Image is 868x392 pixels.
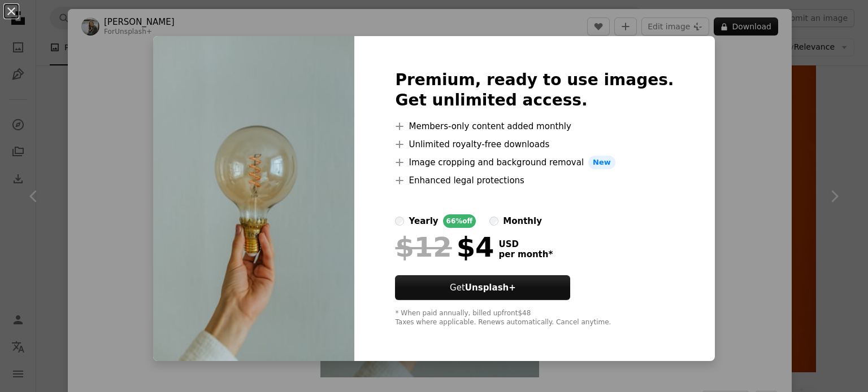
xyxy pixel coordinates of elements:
img: premium_photo-1676750395664-3ac0783ae2c2 [153,36,354,361]
h2: Premium, ready to use images. Get unlimited access. [395,70,674,111]
div: * When paid annually, billed upfront $48 Taxes where applicable. Renews automatically. Cancel any... [395,309,674,327]
input: monthly [489,217,498,226]
div: monthly [503,214,542,228]
span: USD [498,239,553,249]
li: Members-only content added monthly [395,120,674,133]
li: Enhanced legal protections [395,174,674,187]
div: yearly [409,214,438,228]
div: 66% off [443,214,476,228]
span: New [588,156,615,169]
span: $12 [395,232,452,262]
div: $4 [395,232,494,262]
strong: Unsplash+ [465,283,516,293]
button: GetUnsplash+ [395,275,570,300]
li: Unlimited royalty-free downloads [395,138,674,151]
span: per month * [498,249,553,259]
input: yearly66%off [395,217,404,226]
li: Image cropping and background removal [395,156,674,169]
